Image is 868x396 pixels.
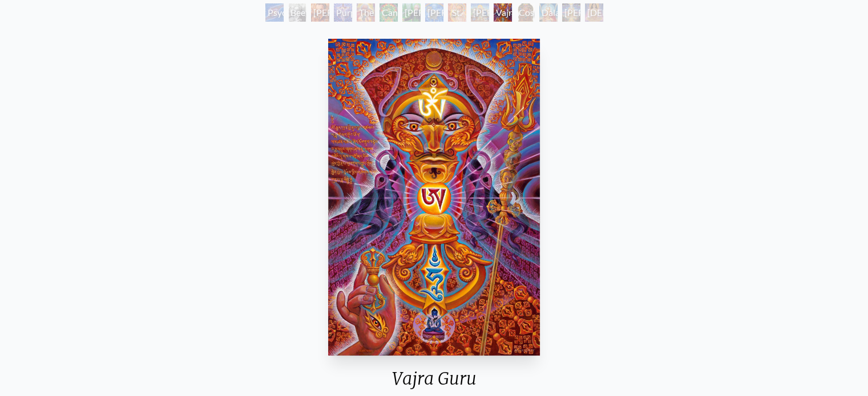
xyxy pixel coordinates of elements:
div: [PERSON_NAME][US_STATE] - Hemp Farmer [402,3,421,22]
img: Vajra-Guru-2016-Alex-Grey-watermarked.jpg [328,39,540,356]
div: Dalai Lama [539,3,558,22]
div: Beethoven [288,3,306,22]
div: [PERSON_NAME] M.D., Cartographer of Consciousness [311,3,329,22]
div: [PERSON_NAME] & the New Eleusis [425,3,443,22]
div: St. [PERSON_NAME] & The LSD Revelation Revolution [448,3,466,22]
div: [PERSON_NAME] [471,3,489,22]
div: Cannabacchus [380,3,398,22]
div: Cosmic [DEMOGRAPHIC_DATA] [516,3,535,22]
div: [DEMOGRAPHIC_DATA] [585,3,603,22]
div: Purple [DEMOGRAPHIC_DATA] [334,3,352,22]
div: Psychedelic Healing [265,3,284,22]
div: The Shulgins and their Alchemical Angels [357,3,375,22]
div: [PERSON_NAME] [562,3,580,22]
div: Vajra Guru [494,3,512,22]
